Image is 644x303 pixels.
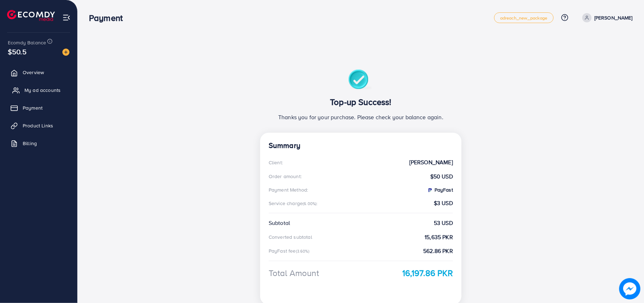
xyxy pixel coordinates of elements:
div: Order amount: [269,173,302,180]
strong: [PERSON_NAME] [409,158,453,166]
strong: $3 USD [434,199,453,207]
a: adreach_new_package [494,12,554,23]
small: (6.00%): [303,201,318,206]
span: $50.5 [8,46,27,57]
strong: PayFast [427,186,453,193]
a: Overview [5,65,72,79]
div: Service charge [269,200,320,207]
a: [PERSON_NAME] [579,13,633,22]
a: Product Links [5,119,72,133]
strong: $50 USD [430,172,453,181]
img: image [619,278,640,299]
div: PayFast fee [269,247,312,254]
a: Billing [5,136,72,150]
img: image [62,49,69,56]
span: adreach_new_package [500,16,548,20]
h4: Summary [269,141,453,150]
div: Converted subtotal [269,233,312,241]
a: Payment [5,101,72,115]
span: Payment [23,104,43,111]
strong: 16,197.86 PKR [402,267,453,279]
a: My ad accounts [5,83,72,97]
img: PayFast [427,187,433,193]
div: Total Amount [269,267,319,279]
div: Client: [269,159,283,166]
p: Thanks you for your purchase. Please check your balance again. [269,113,453,121]
span: Product Links [23,122,53,129]
img: success [348,70,374,91]
span: Billing [23,140,37,147]
img: menu [62,13,71,22]
strong: 15,635 PKR [425,233,453,241]
span: My ad accounts [24,87,61,94]
p: [PERSON_NAME] [594,13,633,22]
small: (3.60%) [296,248,309,254]
span: Overview [23,69,44,76]
div: Payment Method: [269,186,308,193]
strong: 53 USD [434,219,453,227]
span: Ecomdy Balance [8,39,46,46]
h3: Top-up Success! [269,97,453,107]
div: Subtotal [269,219,290,227]
img: logo [7,10,55,21]
h3: Payment [89,13,128,23]
strong: 562.86 PKR [423,247,453,255]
